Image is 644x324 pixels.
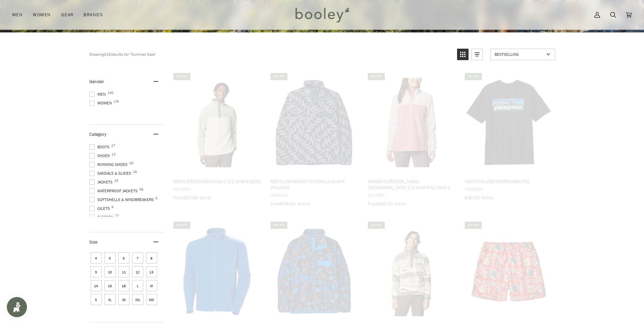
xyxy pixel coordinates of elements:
[495,51,544,57] span: Bestselling
[111,144,115,147] span: 17
[118,294,129,305] span: Size: XS
[112,153,116,156] span: 13
[146,294,157,305] span: Size: XXS
[132,266,143,277] span: Size: 12
[118,280,129,291] span: Size: 18
[89,197,156,203] span: Softshells & Windbreakers
[104,252,116,264] span: Size: 5
[129,161,133,165] span: 18
[118,252,129,264] span: Size: 6
[89,239,97,245] span: Size
[91,294,102,305] span: Size: S
[132,252,143,264] span: Size: 7
[457,49,469,60] a: View grid mode
[133,170,137,174] span: 18
[89,153,112,159] span: Shoes
[89,170,133,176] span: Sandals & Slides
[132,294,143,305] span: Size: XXL
[104,294,116,305] span: Size: XL
[84,11,103,18] span: Brands
[104,51,111,57] b: 315
[89,179,115,185] span: Jackets
[104,266,116,277] span: Size: 10
[7,297,27,317] iframe: Button to open loyalty program pop-up
[156,197,158,200] span: 6
[89,188,140,194] span: Waterproof Jackets
[89,49,452,60] div: Showing results for "Summer Sale"
[146,280,157,291] span: Size: M
[490,49,555,60] a: Sort options
[89,91,108,97] span: Men
[89,144,112,150] span: Boots
[118,266,129,277] span: Size: 11
[91,252,102,264] span: Size: 4
[146,266,157,277] span: Size: 13
[115,214,119,218] span: 27
[61,11,74,18] span: Gear
[89,100,114,106] span: Women
[89,78,104,85] span: Gender
[146,252,157,264] span: Size: 8
[91,280,102,291] span: Size: 14
[114,100,119,103] span: 174
[108,91,114,95] span: 140
[104,280,116,291] span: Size: 16
[91,266,102,277] span: Size: 9
[33,11,51,18] span: Women
[292,5,352,25] img: Booley
[12,11,23,18] span: Men
[139,188,143,191] span: 48
[89,131,106,138] span: Category
[114,179,118,182] span: 15
[89,205,112,211] span: Gilets
[132,280,143,291] span: Size: L
[112,205,114,209] span: 6
[471,49,483,60] a: View list mode
[89,161,129,168] span: Running Shoes
[89,214,115,220] span: Fleeces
